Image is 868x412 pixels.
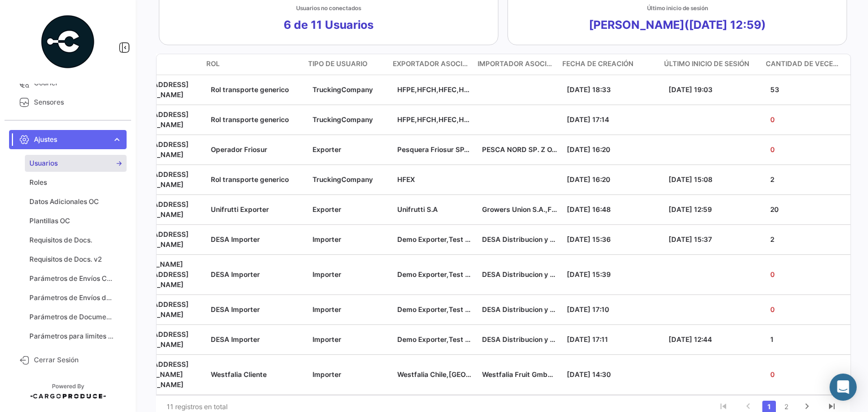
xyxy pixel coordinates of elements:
span: Exportador asociado [393,59,468,69]
span: desarrollos@friosur.cl [126,140,189,159]
span: [DATE] 16:20 [567,145,610,154]
p: Pesquera Friosur SPA,Pesca Chile S.A. [397,145,473,155]
p: DESA Distribucion y Excelencia [482,270,558,280]
a: Parámetros de Documentos [25,309,127,326]
span: Importer [313,270,341,279]
p: PESCA NORD SP. Z O.O,[PERSON_NAME] ZO. O,EUROPACIFICO ALIMENTOS DEL MAR,[PERSON_NAME] FISHERIES P... [482,145,558,155]
span: Requisitos de Docs. [29,235,92,245]
datatable-header-cell: Exportador asociado [388,54,473,75]
span: [DATE] 14:30 [567,370,611,379]
a: Usuarios [25,155,127,172]
datatable-header-cell: Cantidad de Veces Conectado [761,54,846,75]
span: 20 [770,205,779,214]
p: Growers Union S.A.,FICOTREL SAS,QUANTA CONTROL CORP,S.P.O. ZENTRUM S.r.l.,BE FRESH PRIVATE COMPAN... [482,205,558,215]
span: DESA Importer [211,335,260,344]
span: andri+desa@cargoproduce.com [126,230,189,249]
p: DESA Distribucion y Excelencia [482,305,558,315]
span: [DATE] 17:10 [567,305,609,314]
span: 2 [770,175,774,184]
span: tlozano@desa.cl [126,300,189,319]
span: 53 [770,85,779,94]
span: [DATE] 17:14 [567,115,609,124]
p: Demo Exporter,Test Exporter [397,235,473,245]
span: Cantidad de Veces Conectado [766,59,841,69]
span: Parámetros de Envíos Cargas Marítimas [29,274,115,284]
span: Roles [29,177,47,188]
span: Tipo de usuario [308,59,367,69]
p: DESA Distribucion y Excelencia [482,235,558,245]
span: cristian+desa@cargoproduce.com [126,260,189,289]
span: ricardososa@sodesa.mx [126,110,189,129]
span: DESA Importer [211,235,260,244]
span: Operador Friosur [211,145,267,154]
span: [DATE] 18:33 [567,85,611,94]
a: Requisitos de Docs. [25,232,127,249]
span: expand_more [112,135,122,145]
a: Roles [25,174,127,191]
span: 0 [770,145,775,154]
p: Demo Exporter,Test Exporter [397,270,473,280]
span: sneha.desai@westfaliafruit.com [126,360,189,389]
span: [DATE] 17:11 [567,335,608,344]
span: 1 [770,335,774,344]
span: Importer [313,370,341,379]
span: TruckingCompany [313,85,373,94]
a: Sensores [9,93,127,112]
span: DESA Importer [211,305,260,314]
span: Rol transporte generico [211,115,289,124]
span: Cerrar Sesión [34,355,122,365]
span: Unifrutti Exporter [211,205,269,214]
span: Rol [206,59,220,69]
span: [DATE] 19:03 [669,85,713,94]
a: Datos Adicionales OC [25,193,127,210]
span: Parámetros de Envíos de Cargas Terrestres [29,293,115,303]
span: 0 [770,270,775,279]
span: DESA Importer [211,270,260,279]
span: [DATE] 16:20 [567,175,610,184]
span: Ajustes [34,135,107,145]
span: 0 [770,370,775,379]
span: [DATE] 15:39 [567,270,611,279]
p: Demo Exporter,Test Exporter [397,335,473,345]
span: Rol transporte generico [211,175,289,184]
span: edesantis@unifrutti.com.ar [126,200,189,219]
span: [DATE] 12:59 [669,205,712,214]
datatable-header-cell: Tipo de usuario [303,54,388,75]
span: Parámetros para limites sensores [29,331,115,341]
span: [DATE] 16:48 [567,205,611,214]
span: 0 [770,305,775,314]
span: Datos Adicionales OC [29,197,99,207]
p: HFEX [397,175,473,185]
datatable-header-cell: Email [117,54,202,75]
span: Exporter [313,205,341,214]
span: TruckingCompany [313,115,373,124]
span: 2 [770,235,774,244]
datatable-header-cell: Fecha de creación [558,54,659,75]
p: HFPE,HFCH,HFEC,HFBP,HFEX,ECHF [397,115,473,125]
span: Exporter [313,145,341,154]
p: Demo Exporter,Test Exporter [397,305,473,315]
span: Importer [313,305,341,314]
datatable-header-cell: Importador asociado [473,54,558,75]
span: Importer [313,235,341,244]
span: trafico@sodesa.mx [126,80,189,99]
span: vdiaz@desa.cl [126,330,189,349]
div: Abrir Intercom Messenger [830,374,857,401]
span: Parámetros de Documentos [29,312,115,322]
img: powered-by.png [40,14,96,70]
a: Parámetros de Envíos de Cargas Terrestres [25,289,127,306]
span: [DATE] 15:37 [669,235,712,244]
span: Westfalia Cliente [211,370,267,379]
p: Unifrutti S.A [397,205,473,215]
span: 0 [770,115,775,124]
span: [DATE] 15:36 [567,235,611,244]
p: DESA Distribucion y Excelencia [482,335,558,345]
p: Westfalia Chile,[GEOGRAPHIC_DATA] [GEOGRAPHIC_DATA],Westfalia Fruit Colombia S.A.S.,Westfalia [GE... [397,370,473,380]
span: Último inicio de sesión [664,59,749,69]
a: Parámetros de Envíos Cargas Marítimas [25,270,127,287]
span: [DATE] 15:08 [669,175,713,184]
span: TruckingCompany [313,175,373,184]
span: yrios+sodesa@hortifrut.com [126,170,189,189]
span: [DATE] 12:44 [669,335,712,344]
span: Importador asociado [478,59,553,69]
